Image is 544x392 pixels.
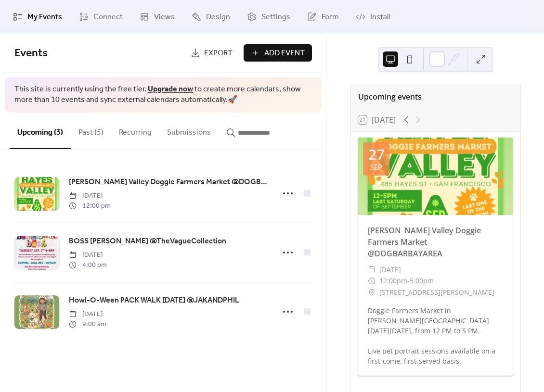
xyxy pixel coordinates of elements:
[300,4,346,30] a: Form
[71,113,111,148] button: Past (5)
[27,12,62,23] span: My Events
[370,164,382,171] div: Sep
[69,309,106,319] span: [DATE]
[244,44,312,62] button: Add Event
[183,44,240,62] a: Export
[379,264,401,276] span: [DATE]
[379,287,494,298] a: [STREET_ADDRESS][PERSON_NAME]
[69,319,106,329] span: 9:00 am
[14,43,48,64] span: Events
[349,4,397,30] a: Install
[10,113,71,149] button: Upcoming (3)
[69,295,239,306] span: Howl-O-Ween PACK WALK [DATE] @JAKANDPHIL
[14,84,312,106] span: This site is currently using the free tier. to create more calendars, show more than 10 events an...
[368,287,376,298] div: ​
[206,12,230,23] span: Design
[69,201,111,211] span: 12:00 pm
[379,275,407,287] span: 12:00pm
[358,225,513,259] div: [PERSON_NAME] Valley Doggie Farmers Market @DOGBARBAYAREA
[240,4,298,30] a: Settings
[407,275,410,287] span: -
[69,235,226,248] a: BOSS [PERSON_NAME] @TheVagueCollection
[72,4,130,30] a: Connect
[264,48,305,59] span: Add Event
[358,305,513,366] div: Doggie Farmers Market in [PERSON_NAME][GEOGRAPHIC_DATA] [DATE][DATE], from 12 PM to 5 PM. Live pe...
[368,264,376,276] div: ​
[368,147,385,162] div: 27
[69,294,239,307] a: Howl-O-Ween PACK WALK [DATE] @JAKANDPHIL
[322,12,339,23] span: Form
[148,82,193,97] a: Upgrade now
[350,85,520,108] div: Upcoming events
[204,48,233,59] span: Export
[154,12,175,23] span: Views
[184,4,237,30] a: Design
[6,4,69,30] a: My Events
[111,113,159,148] button: Recurring
[368,275,376,287] div: ​
[69,191,111,201] span: [DATE]
[69,177,269,188] span: [PERSON_NAME] Valley Doggie Farmers Market @DOGBARBAYAREA
[261,12,290,23] span: Settings
[93,12,123,23] span: Connect
[370,12,390,23] span: Install
[69,176,269,189] a: [PERSON_NAME] Valley Doggie Farmers Market @DOGBARBAYAREA
[69,236,226,247] span: BOSS [PERSON_NAME] @TheVagueCollection
[132,4,182,30] a: Views
[69,250,107,260] span: [DATE]
[159,113,219,148] button: Submissions
[69,260,107,270] span: 4:00 pm
[410,275,434,287] span: 5:00pm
